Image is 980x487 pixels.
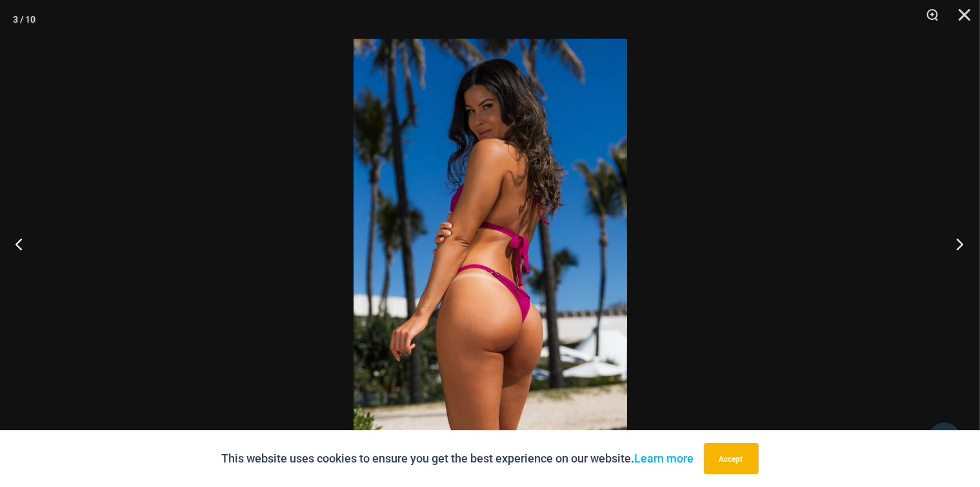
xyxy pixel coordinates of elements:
[222,449,694,468] p: This website uses cookies to ensure you get the best experience on our website.
[354,39,627,448] img: Tight Rope Pink 319 Top 4228 Thong 07
[932,212,980,276] button: Next
[704,443,759,474] button: Accept
[13,10,35,29] div: 3 / 10
[635,452,694,465] a: Learn more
